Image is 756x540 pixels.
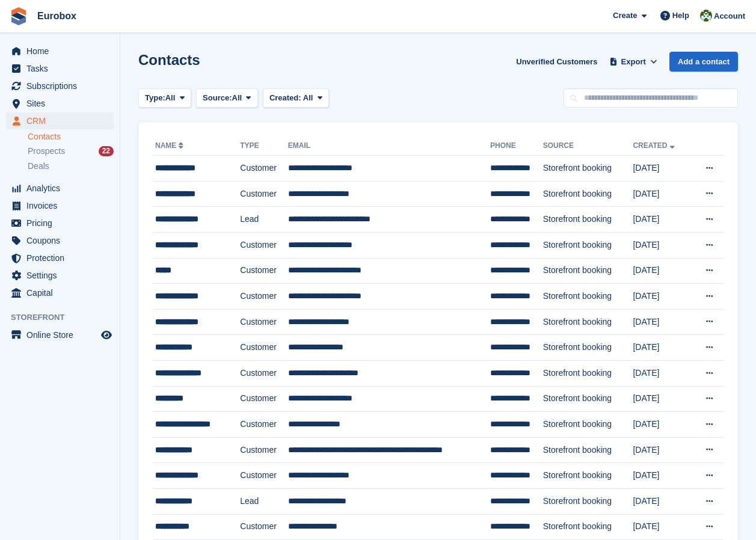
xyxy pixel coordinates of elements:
span: Home [26,43,99,60]
button: Source: All [196,88,258,108]
a: menu [6,180,114,197]
a: Contacts [28,131,114,143]
td: Storefront booking [543,514,633,540]
td: Customer [240,412,287,438]
a: menu [6,60,114,77]
span: Invoices [26,197,99,214]
td: Customer [240,386,287,412]
td: [DATE] [633,514,690,540]
span: Export [621,56,646,68]
img: Lorna Russell [700,10,712,22]
td: [DATE] [633,360,690,386]
td: Storefront booking [543,156,633,182]
button: Created: All [263,88,329,108]
a: Add a contact [669,52,738,72]
td: Customer [240,463,287,489]
span: All [165,92,176,104]
td: [DATE] [633,309,690,335]
a: menu [6,95,114,112]
td: Customer [240,181,287,207]
span: Coupons [26,232,99,249]
td: Storefront booking [543,258,633,284]
td: Storefront booking [543,463,633,489]
td: Storefront booking [543,360,633,386]
span: Source: [203,92,232,104]
a: Created [633,141,677,150]
span: Type: [145,92,165,104]
a: Preview store [99,328,114,342]
a: menu [6,215,114,232]
td: Storefront booking [543,335,633,361]
span: Sites [26,95,99,112]
td: Storefront booking [543,181,633,207]
a: Prospects 22 [28,145,114,158]
a: menu [6,232,114,249]
span: CRM [26,112,99,129]
span: Capital [26,284,99,301]
a: Unverified Customers [511,52,602,72]
td: Customer [240,232,287,258]
span: Subscriptions [26,78,99,94]
td: Storefront booking [543,437,633,463]
a: Deals [28,160,114,173]
td: [DATE] [633,181,690,207]
td: Customer [240,284,287,310]
td: Storefront booking [543,386,633,412]
span: Created: [269,93,301,102]
td: [DATE] [633,412,690,438]
a: menu [6,250,114,266]
span: Tasks [26,60,99,77]
th: Email [288,137,490,156]
td: Customer [240,514,287,540]
td: Storefront booking [543,412,633,438]
div: 22 [99,146,114,156]
td: [DATE] [633,463,690,489]
span: Protection [26,250,99,266]
a: menu [6,112,114,129]
th: Source [543,137,633,156]
td: [DATE] [633,156,690,182]
a: menu [6,197,114,214]
span: Online Store [26,327,99,343]
span: Prospects [28,146,65,157]
td: Customer [240,156,287,182]
td: Customer [240,335,287,361]
td: Customer [240,437,287,463]
span: Account [714,10,745,22]
span: All [232,92,242,104]
a: Name [155,141,186,150]
button: Type: All [138,88,191,108]
a: menu [6,43,114,60]
td: Lead [240,207,287,233]
td: Storefront booking [543,207,633,233]
td: [DATE] [633,258,690,284]
th: Type [240,137,287,156]
a: Eurobox [32,6,81,26]
span: Help [672,10,689,22]
td: [DATE] [633,207,690,233]
a: menu [6,284,114,301]
span: Storefront [11,311,120,324]
img: stora-icon-8386f47178a22dfd0bd8f6a31ec36ba5ce8667c1dd55bd0f319d3a0aa187defe.svg [10,7,28,25]
td: Storefront booking [543,309,633,335]
span: Settings [26,267,99,284]
a: menu [6,267,114,284]
td: [DATE] [633,284,690,310]
a: menu [6,78,114,94]
td: [DATE] [633,232,690,258]
span: Create [613,10,637,22]
span: All [303,93,313,102]
span: Analytics [26,180,99,197]
td: [DATE] [633,386,690,412]
a: menu [6,327,114,343]
td: Storefront booking [543,284,633,310]
h1: Contacts [138,52,200,68]
button: Export [607,52,660,72]
td: Lead [240,488,287,514]
td: Customer [240,309,287,335]
td: Customer [240,258,287,284]
span: Deals [28,161,49,172]
span: Pricing [26,215,99,232]
td: [DATE] [633,488,690,514]
td: Customer [240,360,287,386]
